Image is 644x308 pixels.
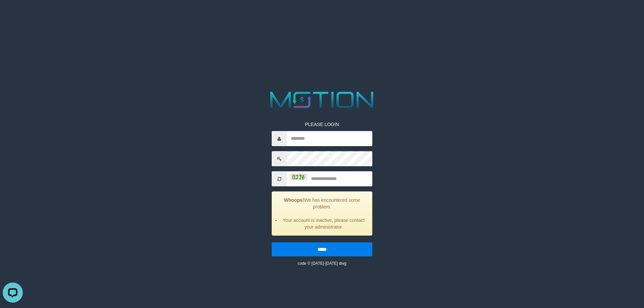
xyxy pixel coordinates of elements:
[284,197,304,203] strong: Whoops!
[272,121,372,128] p: PLEASE LOGIN
[266,89,378,111] img: MOTION_logo.png
[280,217,367,230] li: Your account is inactive, please contact your administrator.
[3,3,23,23] button: Open LiveChat chat widget
[298,261,346,266] small: code © [DATE]-[DATE] dwg
[272,191,372,236] div: We has encountered some problem.
[290,174,307,180] img: captcha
